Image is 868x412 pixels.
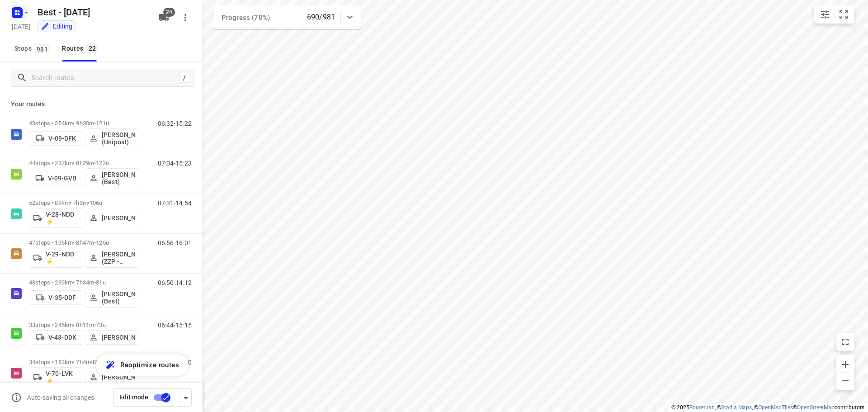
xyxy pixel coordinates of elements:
span: 24 [163,8,175,17]
button: [PERSON_NAME] [85,330,139,345]
span: • [94,120,96,127]
p: V-28-NDD ⚡ [46,211,79,225]
p: [PERSON_NAME] (Best) [102,171,135,185]
p: 690/981 [307,12,335,23]
button: V-35-DDF [29,290,83,305]
button: V-09-GVB [29,171,83,185]
p: 47 stops • 195km • 8h47m [29,239,139,246]
h5: Rename [34,5,151,19]
p: V-09-GVB [48,175,76,182]
p: [PERSON_NAME] [102,374,135,381]
span: • [94,239,96,246]
button: V-29-NDD ⚡ [29,248,83,268]
p: 06:50-14:12 [158,279,192,286]
p: 43 stops • 239km • 7h34m [29,279,139,286]
p: [PERSON_NAME] (Best) [102,290,135,305]
a: Stadia Maps [721,404,752,411]
p: 07:31-14:54 [158,199,192,207]
button: V-28-NDD ⚡ [29,208,83,228]
button: [PERSON_NAME] [85,211,139,225]
div: You are currently in edit mode. [41,22,72,31]
p: V-09-DFK [48,135,76,142]
button: [PERSON_NAME] (Best) [85,288,139,308]
p: 07:04-15:23 [158,160,192,167]
div: Routes [62,43,101,54]
input: Search routes [31,71,179,85]
p: 43 stops • 354km • 9h30m [29,120,139,127]
button: [PERSON_NAME] (ZZP - Best) [85,248,139,268]
span: Stops [14,43,53,54]
p: 33 stops • 246km • 8h11m [29,322,139,328]
p: [PERSON_NAME] [102,214,135,222]
div: / [179,73,189,83]
p: V-43-DDK [48,334,76,341]
span: Edit mode [119,393,148,401]
a: OpenMapTiles [758,404,793,411]
span: Progress (70%) [222,14,270,22]
p: Auto-saving all changes [27,394,94,401]
h5: Project date [8,21,34,32]
button: Reoptimize routes [96,354,188,376]
button: Fit zoom [835,5,853,24]
span: • [94,160,96,166]
span: 81u [96,279,105,286]
span: • [94,322,96,328]
li: © 2025 , © , © © contributors [671,404,864,411]
p: 06:32-15:22 [158,120,192,127]
button: Map settings [816,5,834,24]
div: Progress (70%)690/981 [214,5,361,29]
button: [PERSON_NAME] [85,370,139,384]
span: 125u [96,239,109,246]
button: [PERSON_NAME] (Unipost) [85,128,139,148]
div: Driver app settings [180,392,191,403]
button: V-70-LVK ⚡ [29,367,83,387]
p: V-70-LVK ⚡ [46,370,79,384]
span: 80u [93,359,102,365]
div: small contained button group [814,5,854,24]
p: V-29-NDD ⚡ [46,251,79,265]
span: Reoptimize routes [120,359,179,371]
button: V-43-DDK [29,330,83,345]
span: 22 [86,43,99,52]
span: 122u [96,160,109,166]
p: [PERSON_NAME] [102,334,135,341]
p: [PERSON_NAME] (ZZP - Best) [102,251,135,265]
button: [PERSON_NAME] (Best) [85,168,139,188]
a: Routetitan [689,404,715,411]
button: 24 [155,9,173,27]
span: 106u [90,199,103,206]
button: More [176,9,194,27]
p: 34 stops • 182km • 7h4m [29,359,139,365]
p: 06:56-16:01 [158,239,192,246]
p: 44 stops • 237km • 8h29m [29,160,139,166]
span: • [88,199,90,206]
button: V-09-DFK [29,131,83,146]
p: 06:44-15:15 [158,322,192,329]
span: 73u [96,322,105,328]
p: V-35-DDF [48,294,76,301]
p: 52 stops • 89km • 7h9m [29,199,139,206]
p: Your routes [11,99,192,109]
p: [PERSON_NAME] (Unipost) [102,131,135,146]
span: 121u [96,120,109,127]
span: 981 [34,44,50,53]
span: • [94,279,96,286]
span: • [91,359,93,365]
a: OpenStreetMap [797,404,835,411]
